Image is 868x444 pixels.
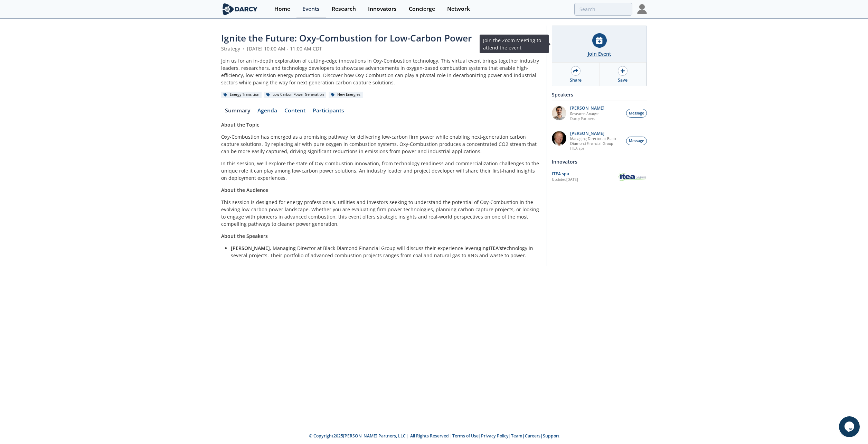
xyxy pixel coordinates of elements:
div: Events [302,6,320,12]
img: Profile [637,4,647,14]
img: e78dc165-e339-43be-b819-6f39ce58aec6 [552,106,566,120]
input: Advanced Search [574,3,632,16]
div: Energy Transition [221,92,262,98]
div: Network [447,6,470,12]
button: Message [626,137,647,145]
p: © Copyright 2025 [PERSON_NAME] Partners, LLC | All Rights Reserved | | | | | [178,433,690,439]
p: In this session, we’ll explore the state of Oxy-Combustion innovation, from technology readiness ... [221,160,542,182]
p: Darcy Partners [570,116,604,121]
a: Careers [525,433,540,439]
a: Participants [309,108,348,116]
div: Save [618,77,628,83]
p: ITEA spa [570,146,623,151]
a: Summary [221,108,254,116]
div: Join us for an in-depth exploration of cutting-edge innovations in Oxy-Combustion technology. Thi... [221,57,542,86]
p: Research Analyst [570,111,604,116]
p: [PERSON_NAME] [570,106,604,111]
p: Oxy-Combustion has emerged as a promising pathway for delivering low-carbon firm power while enab... [221,133,542,155]
img: ITEA spa [618,172,647,182]
span: Message [629,111,644,116]
div: New Energies [329,92,363,98]
div: Share [570,77,582,83]
div: Speakers [552,89,647,101]
a: Agenda [254,108,281,116]
strong: About the Speakers [221,233,268,239]
strong: ITEA's [489,245,502,251]
p: [PERSON_NAME] [570,131,623,136]
span: • [242,45,246,52]
a: Team [511,433,522,439]
img: 5c882eca-8b14-43be-9dc2-518e113e9a37 [552,131,566,146]
a: ITEA spa Updated[DATE] ITEA spa [552,170,647,183]
span: Message [629,138,644,144]
div: Innovators [552,156,647,168]
a: Content [281,108,309,116]
div: Home [274,6,290,12]
strong: About the Topic [221,121,259,128]
p: Managing Director at Black Diamond Financial Group [570,136,623,146]
a: Privacy Policy [481,433,509,439]
div: Innovators [368,6,397,12]
a: Terms of Use [452,433,479,439]
button: Message [626,109,647,118]
div: ITEA spa [552,171,618,177]
div: Low Carbon Power Generation [264,92,326,98]
strong: About the Audience [221,187,268,193]
strong: [PERSON_NAME] [231,245,270,251]
iframe: chat widget [839,416,861,437]
img: logo-wide.svg [221,3,259,15]
p: This session is designed for energy professionals, utilities and investors seeking to understand ... [221,198,542,228]
div: Strategy [DATE] 10:00 AM - 11:00 AM CDT [221,45,542,52]
span: Ignite the Future: Oxy-Combustion for Low-Carbon Power [221,32,472,44]
div: Updated [DATE] [552,177,618,183]
div: Research [332,6,356,12]
a: Support [543,433,559,439]
div: Concierge [409,6,435,12]
li: , Managing Director at Black Diamond Financial Group will discuss their experience leveraging tec... [231,244,537,259]
div: Join Event [588,50,611,57]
